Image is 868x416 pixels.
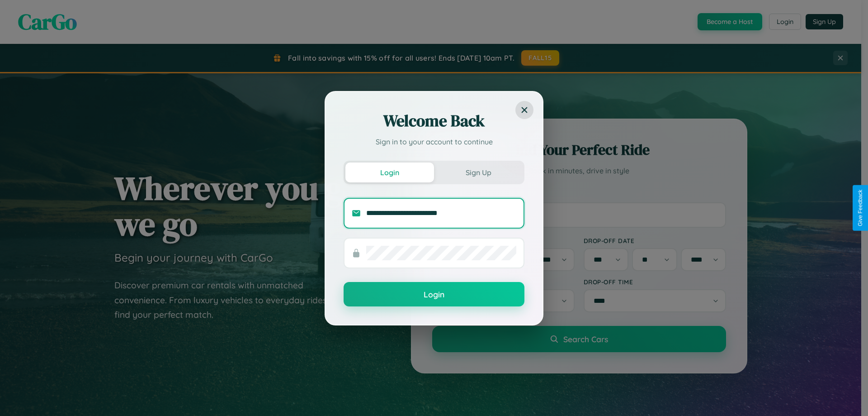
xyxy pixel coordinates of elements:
[344,282,524,306] button: Login
[345,163,434,182] button: Login
[434,163,523,182] button: Sign Up
[857,190,863,226] div: Give Feedback
[344,136,524,147] p: Sign in to your account to continue
[344,110,524,132] h2: Welcome Back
